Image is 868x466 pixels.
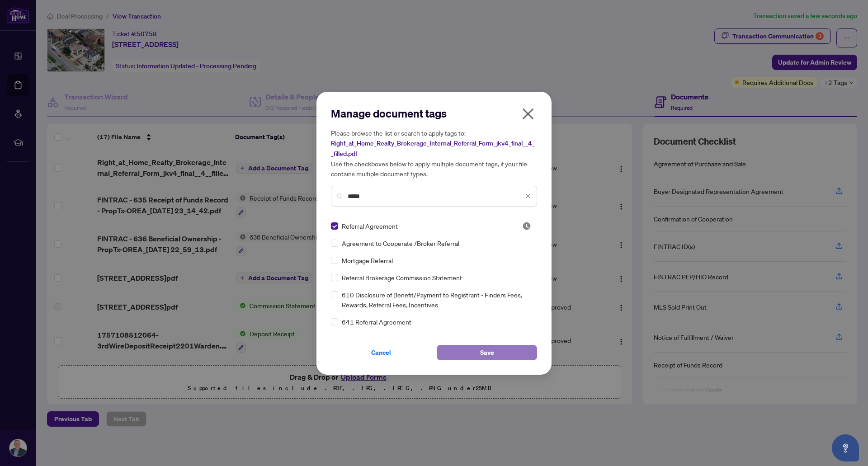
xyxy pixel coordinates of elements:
span: Cancel [371,345,391,360]
span: close [525,193,531,199]
span: Mortgage Referral [342,255,393,265]
span: 641 Referral Agreement [342,317,411,327]
button: Save [437,345,537,360]
button: Open asap [832,434,859,461]
span: Referral Brokerage Commission Statement [342,273,462,282]
button: Cancel [331,345,431,360]
span: Agreement to Cooperate /Broker Referral [342,238,459,248]
span: Referral Agreement [342,221,398,231]
span: Right_at_Home_Realty_Brokerage_Internal_Referral_Form_jkv4_final__4__filled.pdf [331,139,535,158]
span: 610 Disclosure of Benefit/Payment to Registrant - Finders Fees, Rewards, Referral Fees, Incentives [342,290,532,310]
span: Save [480,345,494,360]
span: Pending Review [522,221,531,231]
span: close [521,107,535,121]
h2: Manage document tags [331,106,537,121]
img: status [522,221,531,231]
h5: Please browse the list or search to apply tags to: Use the checkboxes below to apply multiple doc... [331,128,537,179]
